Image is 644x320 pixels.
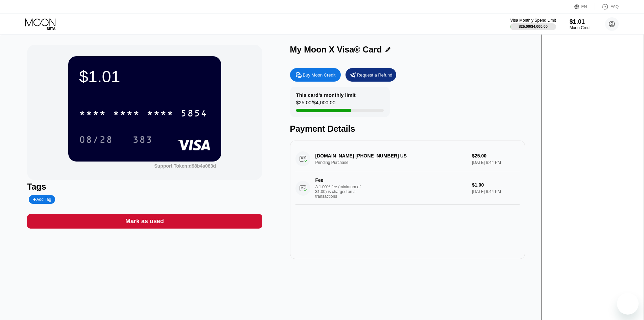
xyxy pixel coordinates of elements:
[617,293,639,315] iframe: Button to launch messaging window, conversation in progress
[27,182,262,192] div: Tags
[472,182,520,188] div: $1.00
[570,25,592,30] div: Moon Credit
[357,72,392,78] div: Request a Refund
[29,195,55,204] div: Add Tag
[27,214,262,229] div: Mark as used
[345,68,396,82] div: Request a Refund
[154,163,216,169] div: Support Token: d98b4a083d
[296,100,336,109] div: $25.00 / $4,000.00
[472,189,520,194] div: [DATE] 6:44 PM
[611,4,619,9] div: FAQ
[127,131,158,148] div: 383
[33,197,51,202] div: Add Tag
[79,67,210,86] div: $1.01
[74,131,118,148] div: 08/28
[570,18,592,25] div: $1.01
[133,135,153,146] div: 383
[290,124,525,134] div: Payment Details
[574,3,595,10] div: EN
[595,3,619,10] div: FAQ
[510,18,556,23] div: Visa Monthly Spend Limit
[296,92,356,98] div: This card’s monthly limit
[181,109,208,120] div: 5854
[290,45,382,55] div: My Moon X Visa® Card
[125,217,164,225] div: Mark as used
[303,72,336,78] div: Buy Moon Credit
[79,135,113,146] div: 08/28
[154,163,216,169] div: Support Token:d98b4a083d
[290,68,341,82] div: Buy Moon Credit
[570,18,592,30] div: $1.01Moon Credit
[510,18,556,30] div: Visa Monthly Spend Limit$25.00/$4,000.00
[295,172,520,205] div: FeeA 1.00% fee (minimum of $1.00) is charged on all transactions$1.00[DATE] 6:44 PM
[315,177,363,183] div: Fee
[315,185,366,199] div: A 1.00% fee (minimum of $1.00) is charged on all transactions
[519,24,548,28] div: $25.00 / $4,000.00
[581,4,587,9] div: EN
